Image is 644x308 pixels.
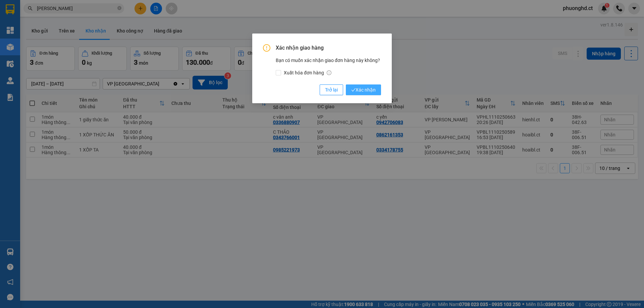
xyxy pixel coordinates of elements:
[320,84,343,95] button: Trở lại
[276,57,381,76] div: Bạn có muốn xác nhận giao đơn hàng này không?
[351,86,376,94] span: Xác nhận
[281,69,334,76] span: Xuất hóa đơn hàng
[327,70,331,75] span: info-circle
[351,88,356,92] span: check
[263,44,270,52] span: exclamation-circle
[276,44,381,52] span: Xác nhận giao hàng
[325,86,338,94] span: Trở lại
[346,84,381,95] button: checkXác nhận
